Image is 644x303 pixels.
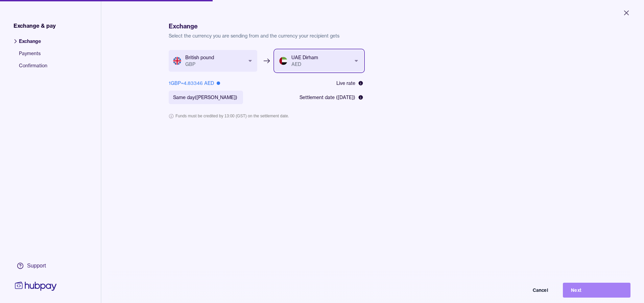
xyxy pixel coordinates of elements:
[27,262,46,270] div: Support
[169,22,577,31] h1: Exchange
[336,80,363,87] div: Live rate
[175,112,289,120] p: Funds must be credited by 13:00 (GST) on the settlement date.
[300,94,355,101] span: Settlement date ( )
[488,283,556,298] button: Cancel
[19,38,47,50] span: Exchange
[19,50,47,62] span: Payments
[338,94,354,100] span: [DATE]
[169,32,577,39] p: Select the currency you are sending from and the currency your recipient gets
[19,62,47,74] span: Confirmation
[14,259,58,273] a: Support
[563,283,630,298] button: Next
[614,5,639,20] button: Close
[169,80,220,87] div: 1 GBP = 4.83346 AED
[14,22,56,30] span: Exchange & pay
